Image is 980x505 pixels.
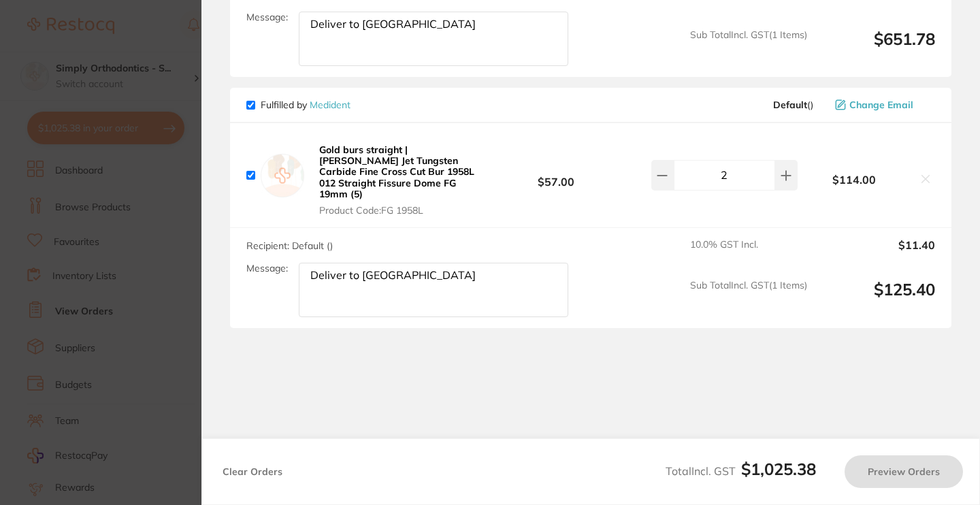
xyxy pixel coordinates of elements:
[310,99,350,111] a: Medident
[299,263,568,317] textarea: Deliver to [GEOGRAPHIC_DATA]
[773,99,807,111] b: Default
[218,455,287,488] button: Clear Orders
[818,29,935,67] output: $651.78
[818,239,935,269] output: $11.40
[666,464,816,478] span: Total Incl. GST
[315,144,487,216] button: Gold burs straight | [PERSON_NAME] Jet Tungsten Carbide Fine Cross Cut Bur 1958L 012 Straight Fis...
[690,239,807,269] span: 10.0 % GST Incl.
[319,144,474,199] b: Gold burs straight | [PERSON_NAME] Jet Tungsten Carbide Fine Cross Cut Bur 1958L 012 Straight Fis...
[299,12,568,66] textarea: Deliver to [GEOGRAPHIC_DATA]
[818,280,935,317] output: $125.40
[261,154,304,197] img: empty.jpg
[246,263,288,274] label: Message:
[246,12,288,23] label: Message:
[261,99,350,110] p: Fulfilled by
[246,240,333,252] span: Recipient: Default ( )
[831,99,935,111] button: Change Email
[690,29,807,67] span: Sub Total Incl. GST ( 1 Items)
[849,99,913,110] span: Change Email
[319,205,483,216] span: Product Code: FG 1958L
[773,99,813,110] span: ( )
[690,280,807,317] span: Sub Total Incl. GST ( 1 Items)
[845,455,963,488] button: Preview Orders
[798,174,911,186] b: $114.00
[487,163,625,188] b: $57.00
[741,459,816,479] b: $1,025.38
